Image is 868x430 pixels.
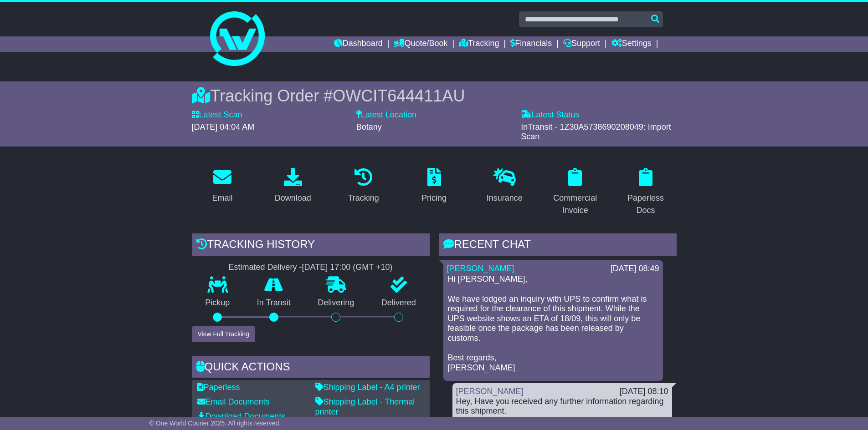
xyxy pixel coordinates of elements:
[342,165,385,207] a: Tracking
[333,86,465,105] span: OWCIT644411AU
[439,233,677,258] div: RECENT CHAT
[611,36,652,52] a: Settings
[315,383,420,392] a: Shipping Label - A4 printer
[481,165,529,207] a: Insurance
[197,383,240,392] a: Paperless
[620,387,668,397] div: [DATE] 08:10
[149,420,281,427] span: © One World Courier 2025. All rights reserved.
[192,122,255,132] span: [DATE] 04:04 AM
[615,165,677,220] a: Paperless Docs
[459,36,499,52] a: Tracking
[315,397,415,416] a: Shipping Label - Thermal printer
[197,397,270,406] a: Email Documents
[456,397,668,416] div: Hey, Have you received any further information regarding this shipment.
[510,36,552,52] a: Financials
[416,165,452,207] a: Pricing
[192,233,430,258] div: Tracking history
[421,192,447,204] div: Pricing
[563,36,600,52] a: Support
[456,387,524,396] a: [PERSON_NAME]
[448,274,658,373] p: Hi [PERSON_NAME], We have lodged an inquiry with UPS to confirm what is required for the clearanc...
[206,165,238,207] a: Email
[192,110,242,120] label: Latest Scan
[197,412,286,421] a: Download Documents
[356,110,416,120] label: Latest Location
[269,165,317,207] a: Download
[304,298,368,308] p: Delivering
[334,36,383,52] a: Dashboard
[302,263,393,273] div: [DATE] 17:00 (GMT +10)
[356,122,382,132] span: Botany
[521,122,671,142] span: InTransit - 1Z30A5738690208049: Import Scan
[487,192,523,204] div: Insurance
[544,165,606,220] a: Commercial Invoice
[348,192,379,204] div: Tracking
[192,263,430,273] div: Estimated Delivery -
[611,264,659,274] div: [DATE] 08:49
[192,86,677,106] div: Tracking Order #
[192,356,430,380] div: Quick Actions
[521,110,579,120] label: Latest Status
[550,192,600,217] div: Commercial Invoice
[368,298,430,308] p: Delivered
[621,192,671,217] div: Paperless Docs
[275,192,311,204] div: Download
[192,326,255,342] button: View Full Tracking
[243,298,304,308] p: In Transit
[212,192,232,204] div: Email
[192,298,244,308] p: Pickup
[447,264,514,273] a: [PERSON_NAME]
[394,36,447,52] a: Quote/Book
